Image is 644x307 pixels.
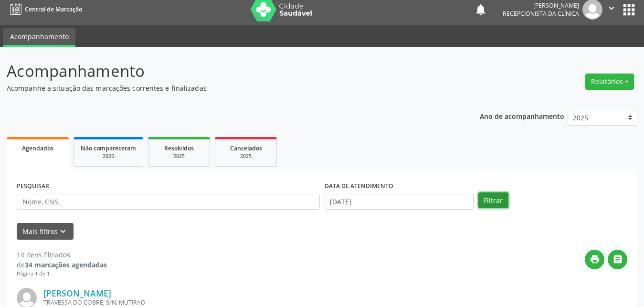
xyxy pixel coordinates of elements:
button: Filtrar [478,192,508,209]
div: de [17,260,107,270]
i: keyboard_arrow_down [58,226,68,237]
span: Agendados [22,144,53,152]
span: Recepcionista da clínica [503,10,579,18]
input: Selecione um intervalo [325,194,474,210]
a: Central de Marcação [7,1,82,17]
span: Cancelados [230,144,262,152]
div: 2025 [81,153,136,160]
button: print [585,250,604,269]
button: notifications [474,3,487,16]
a: Acompanhamento [3,28,75,47]
a: [PERSON_NAME] [43,288,111,298]
span: Resolvidos [164,144,194,152]
div: 14 itens filtrados [17,250,107,260]
p: Acompanhe a situação das marcações correntes e finalizadas [7,83,448,93]
input: Nome, CNS [17,194,320,210]
button:  [608,250,627,269]
span: Central de Marcação [25,5,82,13]
div: [PERSON_NAME] [503,1,579,10]
button: apps [621,1,637,18]
span: Não compareceram [81,144,136,152]
p: Ano de acompanhamento [480,110,564,122]
label: PESQUISAR [17,179,49,194]
div: 2025 [222,153,270,160]
strong: 34 marcações agendadas [25,260,107,269]
i: print [590,254,600,265]
div: TRAVESSA DO COBRE, S/N, MUTIRAO [43,298,484,307]
div: Página 1 de 1 [17,270,107,278]
p: Acompanhamento [7,59,448,83]
button: Mais filtroskeyboard_arrow_down [17,223,74,240]
label: DATA DE ATENDIMENTO [325,179,393,194]
i:  [612,254,623,265]
button: Relatórios [585,74,634,90]
div: 2025 [155,153,203,160]
i:  [606,3,617,13]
